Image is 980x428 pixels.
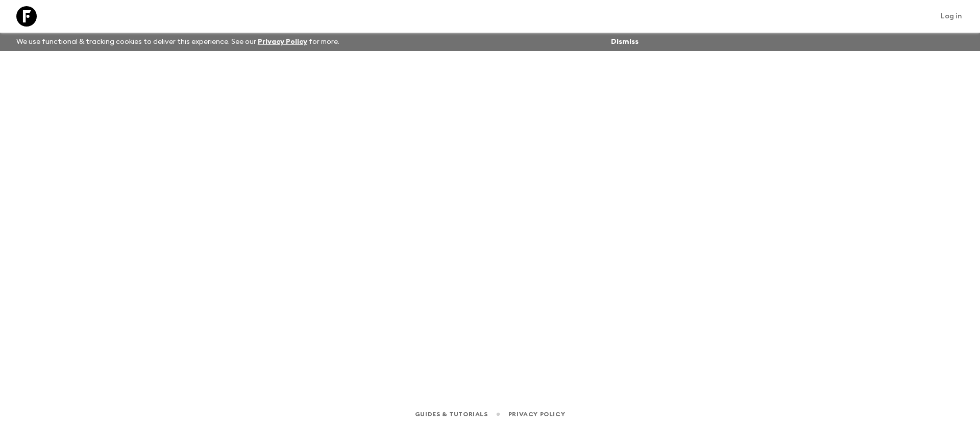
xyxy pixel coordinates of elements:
a: Privacy Policy [508,409,565,420]
a: Log in [935,9,968,23]
a: Privacy Policy [258,38,307,45]
p: We use functional & tracking cookies to deliver this experience. See our for more. [12,33,344,51]
button: Dismiss [608,35,641,49]
a: Guides & Tutorials [415,409,488,420]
